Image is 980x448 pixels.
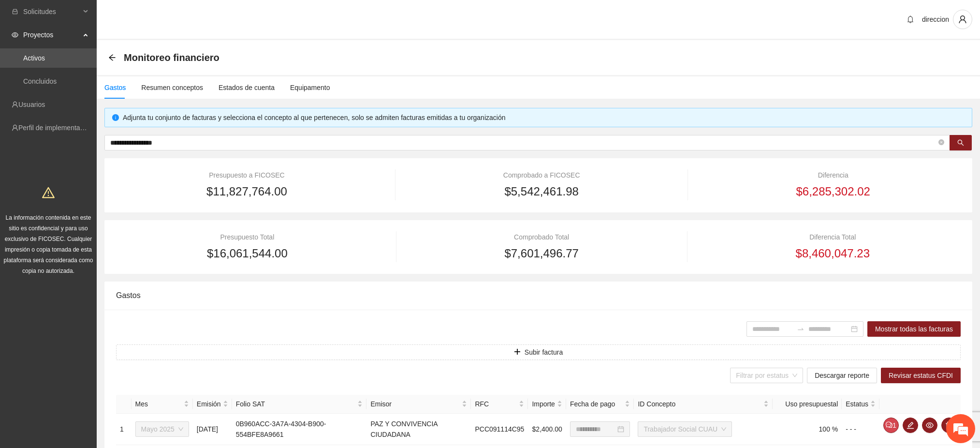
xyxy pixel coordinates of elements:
[773,395,842,414] th: Uso presupuestal
[366,395,471,414] th: Emisor
[504,182,578,201] span: $5,542,461.98
[116,344,961,360] button: plusSubir factura
[875,324,953,334] span: Mostrar todas las facturas
[638,399,761,409] span: ID Concepto
[881,368,961,383] button: Revisar estatus CFDI
[953,15,972,24] span: user
[23,77,57,85] a: Concluidos
[116,170,378,180] div: Presupuesto a FICOSEC
[197,399,221,409] span: Emisión
[903,418,918,433] button: edit
[903,12,918,27] button: bell
[23,25,80,45] span: Proyectos
[514,348,521,356] span: plus
[42,186,55,199] span: warning
[903,421,918,429] span: edit
[112,114,119,121] span: info-circle
[705,232,961,242] div: Diferencia Total
[12,8,18,15] span: inbox
[941,418,957,433] button: delete
[922,418,937,433] button: eye
[116,232,379,242] div: Presupuesto Total
[141,82,203,93] div: Resumen conceptos
[23,2,80,21] span: Solicitudes
[104,82,126,93] div: Gastos
[193,414,232,445] td: [DATE]
[532,399,555,409] span: Importe
[123,112,965,123] div: Adjunta tu conjunto de facturas y selecciona el concepto al que pertenecen, solo se admiten factu...
[842,414,879,445] td: - - -
[922,421,937,429] span: eye
[290,82,330,93] div: Equipamento
[938,138,944,148] span: close-circle
[815,370,869,381] span: Descargar reporte
[132,395,193,414] th: Mes
[528,414,566,445] td: $2,400.00
[883,418,899,433] button: comment1
[889,370,953,381] span: Revisar estatus CFDI
[796,244,870,263] span: $8,460,047.23
[23,54,45,62] a: Activos
[141,422,183,436] span: Mayo 2025
[644,422,726,436] span: Trabajador Social CUAU
[504,244,578,263] span: $7,601,496.77
[116,414,132,445] td: 1
[219,82,275,93] div: Estados de cuenta
[124,50,219,65] span: Monitoreo financiero
[206,182,287,201] span: $11,827,764.00
[135,399,182,409] span: Mes
[797,325,804,333] span: to
[413,232,669,242] div: Comprobado Total
[570,399,623,409] span: Fecha de pago
[797,325,804,333] span: swap-right
[232,414,367,445] td: 0B960ACC-3A7A-4304-B900-554BFE8A9661
[193,395,232,414] th: Emisión
[957,139,964,147] span: search
[471,414,528,445] td: PCC091114C95
[796,182,870,201] span: $6,285,302.02
[903,15,918,23] span: bell
[953,10,972,29] button: user
[842,395,879,414] th: Estatus
[942,421,956,429] span: delete
[705,170,961,180] div: Diferencia
[232,395,367,414] th: Folio SAT
[950,135,972,150] button: search
[475,399,517,409] span: RFC
[108,54,116,62] div: Back
[938,139,944,145] span: close-circle
[207,244,288,263] span: $16,061,544.00
[922,15,949,23] span: direccion
[12,31,18,38] span: eye
[773,414,842,445] td: 100 %
[528,395,566,414] th: Importe
[366,414,471,445] td: PAZ Y CONVIVENCIA CIUDADANA
[867,321,961,337] button: Mostrar todas las facturas
[566,395,634,414] th: Fecha de pago
[108,54,116,61] span: arrow-left
[886,421,892,429] span: comment
[18,124,94,132] a: Perfil de implementadora
[18,101,45,108] a: Usuarios
[634,395,772,414] th: ID Concepto
[807,368,877,383] button: Descargar reporte
[413,170,671,180] div: Comprobado a FICOSEC
[846,399,868,409] span: Estatus
[370,399,460,409] span: Emisor
[471,395,528,414] th: RFC
[236,399,356,409] span: Folio SAT
[116,282,961,309] div: Gastos
[4,214,93,274] span: La información contenida en este sitio es confidencial y para uso exclusivo de FICOSEC. Cualquier...
[525,347,563,358] span: Subir factura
